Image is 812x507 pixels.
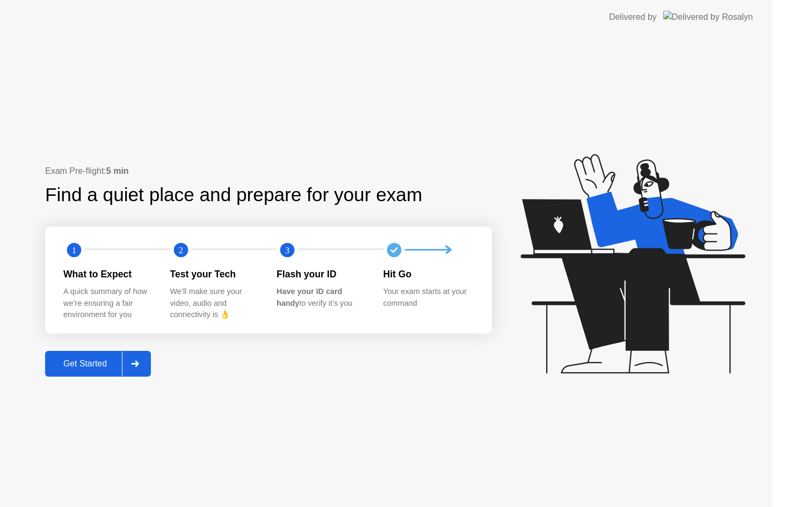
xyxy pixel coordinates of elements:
div: We’ll make sure your video, audio and connectivity is 👌 [170,286,260,321]
div: Your exam starts at your command [383,286,473,309]
div: Exam Pre-flight: [45,165,492,178]
img: Delivered by Rosalyn [663,11,753,23]
b: 5 min [106,166,129,175]
div: Flash your ID [277,267,366,281]
div: A quick summary of how we’re ensuring a fair environment for you [63,286,153,321]
div: Find a quiet place and prepare for your exam [45,181,424,209]
div: What to Expect [63,267,153,281]
div: Delivered by [609,11,657,24]
div: Hit Go [383,267,473,281]
div: Test your Tech [170,267,260,281]
text: 1 [72,245,76,255]
text: 2 [178,245,183,255]
div: to verify it’s you [277,286,366,309]
div: Get Started [48,359,122,369]
text: 3 [285,245,289,255]
button: Get Started [45,351,151,377]
b: Have your ID card handy [277,287,342,307]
